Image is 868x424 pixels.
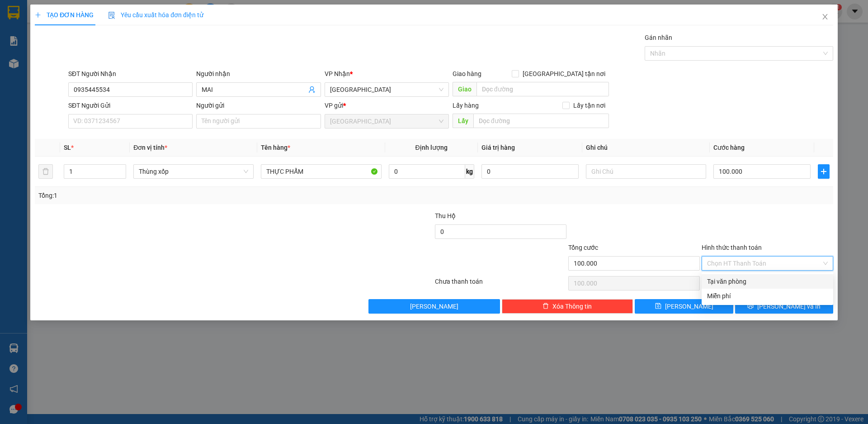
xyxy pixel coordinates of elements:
[818,164,830,179] button: plus
[8,8,99,28] div: [GEOGRAPHIC_DATA]
[410,301,458,311] span: [PERSON_NAME]
[502,299,633,314] button: deleteXóa Thông tin
[582,139,710,157] th: Ghi chú
[568,244,598,251] span: Tổng cước
[133,144,167,151] span: Đơn vị tính
[435,212,456,219] span: Thu Hộ
[473,114,609,128] input: Dọc đường
[519,69,609,79] span: [GEOGRAPHIC_DATA] tận nơi
[68,69,193,79] div: SĐT Người Nhận
[330,114,443,128] span: Đà Nẵng
[453,82,476,96] span: Giao
[747,303,754,310] span: printer
[465,164,474,179] span: kg
[757,301,821,311] span: [PERSON_NAME] và In
[645,34,672,41] label: Gán nhãn
[707,291,828,301] div: Miễn phí
[481,144,515,151] span: Giá trị hàng
[635,299,733,314] button: save[PERSON_NAME]
[196,69,321,79] div: Người nhận
[261,144,290,151] span: Tên hàng
[368,299,500,314] button: [PERSON_NAME]
[8,8,22,17] span: Gửi:
[196,100,321,110] div: Người gửi
[552,301,592,311] span: Xóa Thông tin
[106,39,198,52] div: 0334436619
[106,8,127,17] span: Nhận:
[106,8,198,28] div: [GEOGRAPHIC_DATA]
[415,144,448,151] span: Định lượng
[453,70,481,77] span: Giao hàng
[453,114,473,128] span: Lấy
[570,100,609,110] span: Lấy tận nơi
[108,11,203,19] span: Yêu cầu xuất hóa đơn điện tử
[261,164,381,179] input: VD: Bàn, Ghế
[812,5,838,30] button: Close
[481,164,579,179] input: 0
[35,11,94,19] span: TẠO ĐƠN HÀNG
[308,86,316,93] span: user-add
[38,164,53,179] button: delete
[104,57,198,70] div: 100.000
[108,12,115,19] img: icon
[139,165,248,178] span: Thùng xốp
[35,12,41,18] span: plus
[68,100,193,110] div: SĐT Người Gửi
[821,13,829,20] span: close
[655,303,661,310] span: save
[702,244,762,251] label: Hình thức thanh toán
[707,276,828,286] div: Tại văn phòng
[713,144,745,151] span: Cước hàng
[586,164,706,179] input: Ghi Chú
[818,168,829,175] span: plus
[434,276,567,292] div: Chưa thanh toán
[542,303,549,310] span: delete
[325,70,350,77] span: VP Nhận
[106,28,198,39] div: KO TÊN
[453,102,479,109] span: Lấy hàng
[104,59,117,69] span: CC :
[330,83,443,96] span: Đà Lạt
[665,301,713,311] span: [PERSON_NAME]
[38,191,335,200] div: Tổng: 1
[476,82,609,96] input: Dọc đường
[735,299,833,314] button: printer[PERSON_NAME] và In
[325,100,449,110] div: VP gửi
[64,144,71,151] span: SL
